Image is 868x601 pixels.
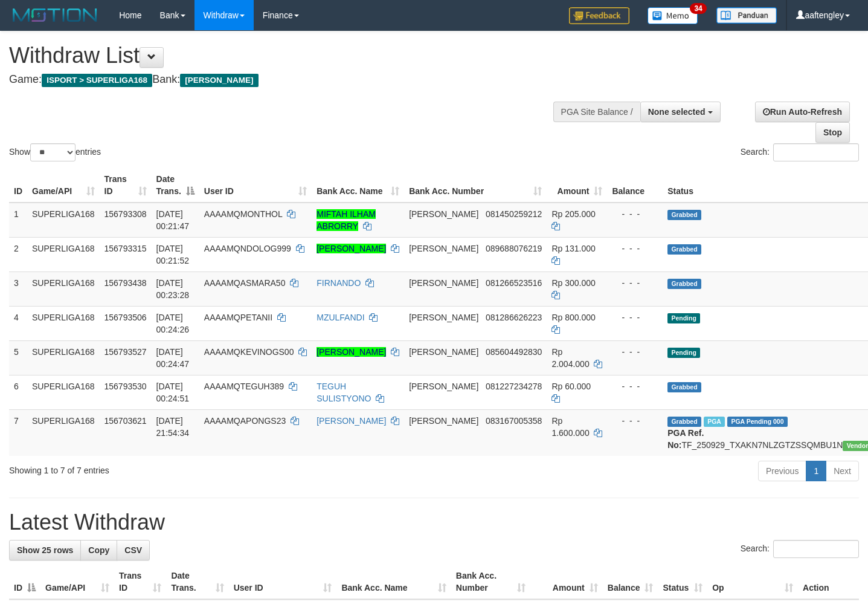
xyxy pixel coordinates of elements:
div: - - - [612,346,658,358]
input: Search: [773,143,859,161]
span: Copy 081450259212 to clipboard [486,209,542,219]
span: Pending [667,313,700,323]
td: SUPERLIGA168 [27,340,100,375]
span: 156793438 [104,278,147,288]
img: panduan.png [716,7,777,24]
span: Copy [88,545,109,555]
div: - - - [612,208,658,220]
span: 156703621 [104,416,147,426]
th: Trans ID: activate to sort column ascending [100,168,152,203]
a: Next [826,461,859,481]
th: Trans ID: activate to sort column ascending [114,565,166,599]
span: Rp 205.000 [551,209,595,219]
label: Search: [741,143,859,161]
span: [PERSON_NAME] [409,209,478,219]
th: Game/API: activate to sort column ascending [40,565,114,599]
span: Rp 300.000 [551,278,595,288]
span: AAAAMQNDOLOG999 [204,244,291,253]
a: CSV [117,540,150,560]
span: Copy 085604492830 to clipboard [486,347,542,357]
span: Copy 081286626223 to clipboard [486,313,542,322]
h4: Game: Bank: [9,74,567,86]
a: Copy [80,540,117,560]
span: Grabbed [667,417,701,427]
div: - - - [612,311,658,323]
td: 7 [9,409,27,456]
th: ID: activate to sort column descending [9,565,40,599]
span: [DATE] 00:21:52 [156,244,190,265]
span: [DATE] 21:54:34 [156,416,190,438]
a: TEGUH SULISTYONO [317,382,371,403]
span: Copy 081266523516 to clipboard [486,278,542,288]
span: [PERSON_NAME] [409,244,478,253]
span: AAAAMQMONTHOL [204,209,282,219]
div: - - - [612,277,658,289]
span: AAAAMQASMARA50 [204,278,286,288]
span: Rp 131.000 [551,244,595,253]
span: 34 [690,3,706,14]
td: SUPERLIGA168 [27,306,100,340]
span: Rp 60.000 [551,382,591,391]
a: Run Auto-Refresh [755,102,850,122]
span: [PERSON_NAME] [409,313,478,322]
span: [PERSON_NAME] [409,278,478,288]
th: Bank Acc. Number: activate to sort column ascending [404,168,547,203]
input: Search: [773,540,859,558]
span: [DATE] 00:23:28 [156,278,190,300]
span: Rp 2.004.000 [551,347,589,369]
td: SUPERLIGA168 [27,271,100,306]
th: Date Trans.: activate to sort column descending [152,168,199,203]
span: AAAAMQKEVINOGS00 [204,347,294,357]
th: Bank Acc. Name: activate to sort column ascending [312,168,404,203]
a: Stop [815,122,850,143]
div: PGA Site Balance / [553,102,640,122]
span: ISPORT > SUPERLIGA168 [42,74,152,87]
span: PGA Pending [727,417,788,427]
span: Pending [667,348,700,358]
h1: Withdraw List [9,44,567,68]
span: [DATE] 00:21:47 [156,209,190,231]
td: SUPERLIGA168 [27,375,100,409]
th: ID [9,168,27,203]
th: Bank Acc. Number: activate to sort column ascending [451,565,530,599]
span: 156793527 [104,347,147,357]
img: Button%20Memo.svg [648,7,698,24]
span: Grabbed [667,382,701,392]
span: 156793530 [104,382,147,391]
img: MOTION_logo.png [9,6,101,24]
span: Grabbed [667,244,701,255]
span: Grabbed [667,210,701,220]
td: 3 [9,271,27,306]
b: PGA Ref. No: [667,428,704,450]
span: 156793308 [104,209,147,219]
button: None selected [640,102,721,122]
label: Show entries [9,143,101,161]
span: [PERSON_NAME] [409,347,478,357]
span: [DATE] 00:24:51 [156,382,190,403]
span: [DATE] 00:24:26 [156,313,190,334]
span: [PERSON_NAME] [409,416,478,426]
h1: Latest Withdraw [9,510,859,534]
a: [PERSON_NAME] [317,347,386,357]
span: Rp 1.600.000 [551,416,589,438]
a: [PERSON_NAME] [317,416,386,426]
th: Op: activate to sort column ascending [707,565,798,599]
span: Copy 083167005358 to clipboard [486,416,542,426]
span: None selected [648,107,706,117]
th: User ID: activate to sort column ascending [199,168,312,203]
td: 1 [9,203,27,238]
span: Copy 089688076219 to clipboard [486,244,542,253]
span: CSV [124,545,142,555]
th: Game/API: activate to sort column ascending [27,168,100,203]
div: - - - [612,380,658,392]
div: - - - [612,415,658,427]
span: Copy 081227234278 to clipboard [486,382,542,391]
a: MZULFANDI [317,313,364,322]
th: Balance [607,168,663,203]
a: [PERSON_NAME] [317,244,386,253]
div: Showing 1 to 7 of 7 entries [9,460,353,476]
span: AAAAMQTEGUH389 [204,382,284,391]
span: AAAAMQAPONGS23 [204,416,286,426]
th: Date Trans.: activate to sort column ascending [166,565,228,599]
span: Rp 800.000 [551,313,595,322]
